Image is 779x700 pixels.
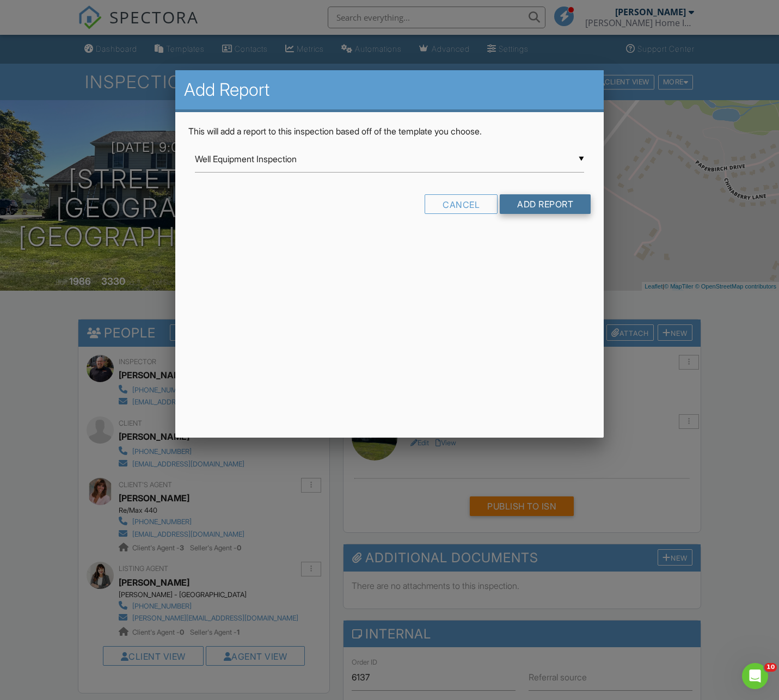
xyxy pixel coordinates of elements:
[188,125,591,137] p: This will add a report to this inspection based off of the template you choose.
[742,663,768,689] iframe: Intercom live chat
[184,79,595,101] h2: Add Report
[500,194,591,214] input: Add Report
[764,663,777,672] span: 10
[425,194,498,214] div: Cancel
